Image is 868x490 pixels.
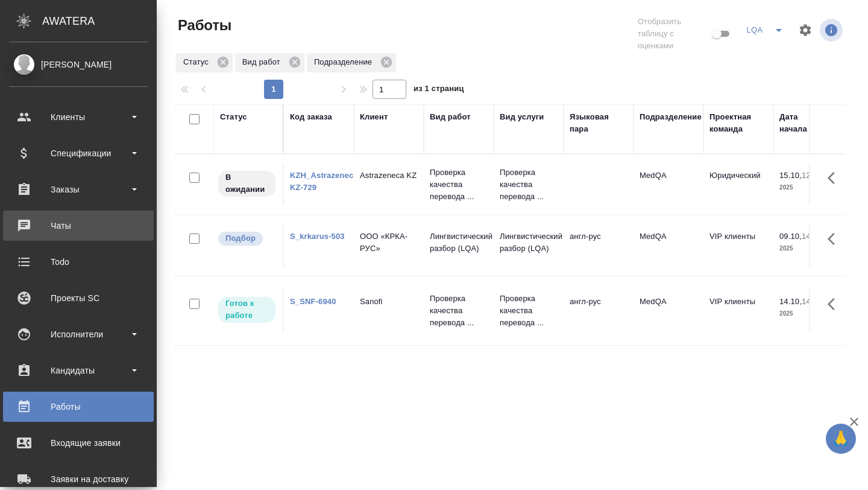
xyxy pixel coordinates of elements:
[826,424,856,454] button: 🙏
[235,53,304,72] div: Вид работ
[9,289,148,307] div: Проекты SC
[791,16,820,45] span: Настроить таблицу
[42,9,157,33] div: AWATERA
[831,426,851,451] span: 🙏
[9,253,148,271] div: Todo
[183,56,213,68] p: Статус
[430,293,488,329] p: Проверка качества перевода ...
[820,290,849,319] button: Здесь прячутся важные кнопки
[779,297,802,306] p: 14.10,
[3,392,154,422] a: Работы
[225,232,256,244] p: Подбор
[802,232,822,241] p: 14:10
[779,182,828,194] p: 2025
[779,171,802,180] p: 15.10,
[9,58,148,71] div: [PERSON_NAME]
[779,232,802,241] p: 09.10,
[640,111,702,123] div: Подразделение
[570,111,627,135] div: Языковая пара
[9,144,148,162] div: Спецификации
[9,108,148,126] div: Клиенты
[9,325,148,343] div: Исполнители
[564,224,634,267] td: англ-рус
[225,171,268,196] p: В ожидании
[176,53,233,72] div: Статус
[500,111,544,123] div: Вид услуги
[779,308,828,320] p: 2025
[290,171,360,192] a: KZH_Astrazeneca-KZ-729
[802,171,822,180] p: 12:00
[820,19,845,42] span: Посмотреть информацию
[703,224,773,267] td: VIP клиенты
[430,231,488,255] p: Лингвистический разбор (LQA)
[9,434,148,452] div: Входящие заявки
[709,111,767,135] div: Проектная команда
[430,167,488,203] p: Проверка качества перевода ...
[9,180,148,199] div: Заказы
[217,170,277,198] div: Исполнитель назначен, приступать к работе пока рано
[820,224,849,253] button: Здесь прячутся важные кнопки
[360,231,418,255] p: ООО «КРКА-РУС»
[3,428,154,458] a: Входящие заявки
[9,217,148,235] div: Чаты
[9,470,148,488] div: Заявки на доставку
[290,111,332,123] div: Код заказа
[3,283,154,313] a: Проекты SC
[500,293,558,329] p: Проверка качества перевода ...
[242,56,285,68] p: Вид работ
[9,398,148,416] div: Работы
[3,211,154,241] a: Чаты
[360,170,418,182] p: Astrazeneca KZ
[500,167,558,203] p: Проверка качества перевода ...
[500,231,558,255] p: Лингвистический разбор (LQA)
[217,231,277,247] div: Можно подбирать исполнителей
[414,81,464,99] span: из 1 страниц
[360,296,418,308] p: Sanofi
[175,16,231,35] span: Работы
[217,296,277,324] div: Исполнитель может приступить к работе
[703,290,773,332] td: VIP клиенты
[220,111,247,123] div: Статус
[634,290,703,332] td: MedQA
[743,21,791,40] div: split button
[779,243,828,255] p: 2025
[638,16,709,52] span: Отобразить таблицу с оценками
[360,111,388,123] div: Клиент
[779,111,816,135] div: Дата начала
[634,224,703,267] td: MedQA
[703,164,773,206] td: Юридический
[430,111,471,123] div: Вид работ
[564,290,634,332] td: англ-рус
[820,164,849,192] button: Здесь прячутся важные кнопки
[802,297,822,306] p: 14:00
[290,232,345,241] a: S_krkarus-503
[225,297,268,322] p: Готов к работе
[314,56,376,68] p: Подразделение
[3,247,154,277] a: Todo
[634,164,703,206] td: MedQA
[290,297,336,306] a: S_SNF-6940
[9,361,148,380] div: Кандидаты
[307,53,396,72] div: Подразделение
